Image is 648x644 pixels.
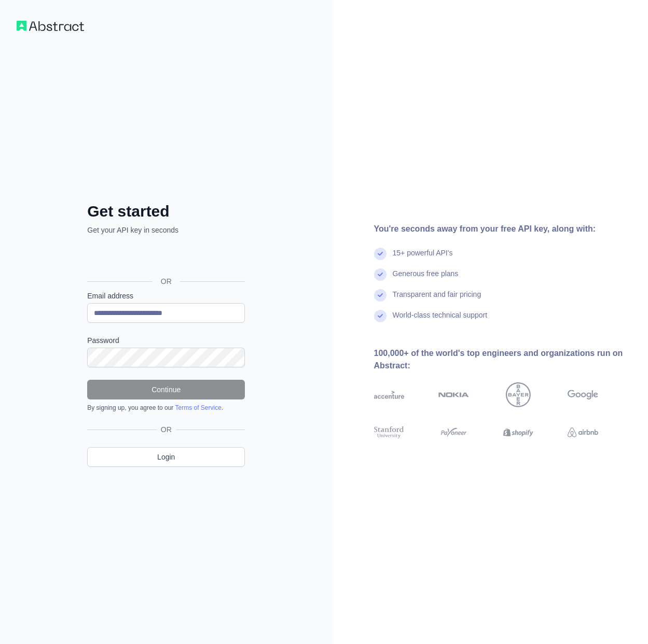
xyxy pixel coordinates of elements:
img: google [568,382,598,407]
iframe: Knop Inloggen met Google [82,247,248,269]
div: By signing up, you agree to our . [87,404,245,412]
img: Workflow [17,21,84,31]
img: nokia [438,382,469,407]
div: Generous free plans [393,268,459,289]
span: OR [157,424,176,435]
label: Email address [87,291,245,301]
img: check mark [374,289,387,302]
span: OR [153,276,180,287]
img: airbnb [568,425,598,440]
img: bayer [506,382,531,407]
img: check mark [374,248,387,260]
img: stanford university [374,425,405,440]
div: You're seconds away from your free API key, along with: [374,223,632,235]
img: check mark [374,310,387,322]
img: shopify [503,425,534,440]
img: accenture [374,382,405,407]
p: Get your API key in seconds [87,225,245,235]
h2: Get started [87,202,245,221]
img: payoneer [438,425,469,440]
button: Continue [87,380,245,399]
label: Password [87,335,245,346]
a: Login [87,447,245,467]
div: Transparent and fair pricing [393,289,481,310]
div: 15+ powerful API's [393,248,453,268]
a: Terms of Service [175,404,221,411]
div: 100,000+ of the world's top engineers and organizations run on Abstract: [374,347,632,372]
img: check mark [374,268,387,281]
div: World-class technical support [393,310,488,331]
